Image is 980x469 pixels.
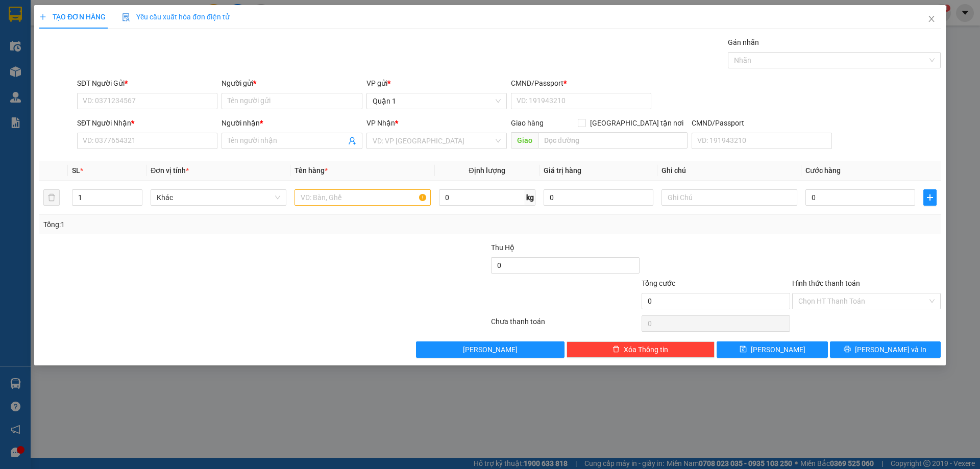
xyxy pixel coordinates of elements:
[855,344,926,355] span: [PERSON_NAME] và In
[805,166,841,175] span: Cước hàng
[525,189,535,206] span: kg
[792,279,860,287] label: Hình thức thanh toán
[43,219,378,230] div: Tổng: 1
[830,341,941,358] button: printer[PERSON_NAME] và In
[511,119,544,127] span: Giao hàng
[469,166,505,175] span: Định lượng
[717,341,827,358] button: save[PERSON_NAME]
[491,243,514,252] span: Thu Hộ
[157,190,280,205] span: Khác
[295,189,430,206] input: VD: Bàn, Ghế
[538,132,688,149] input: Dọc đường
[923,189,937,206] button: plus
[77,117,217,129] div: SĐT Người Nhận
[366,78,507,89] div: VP gửi
[43,189,60,206] button: delete
[122,13,130,21] img: icon
[39,13,106,21] span: TẠO ĐƠN HÀNG
[927,15,936,23] span: close
[544,189,653,206] input: 0
[661,189,797,206] input: Ghi Chú
[740,345,747,354] span: save
[373,93,501,109] span: Quận 1
[511,78,651,89] div: CMND/Passport
[924,193,936,202] span: plus
[490,316,641,334] div: Chưa thanh toán
[122,13,230,21] span: Yêu cầu xuất hóa đơn điện tử
[39,13,46,20] span: plus
[295,166,328,175] span: Tên hàng
[728,38,759,46] label: Gán nhãn
[624,344,668,355] span: Xóa Thông tin
[567,341,715,358] button: deleteXóa Thông tin
[751,344,805,355] span: [PERSON_NAME]
[544,166,581,175] span: Giá trị hàng
[657,161,801,181] th: Ghi chú
[692,117,832,129] div: CMND/Passport
[416,341,565,358] button: [PERSON_NAME]
[612,345,620,354] span: delete
[72,166,80,175] span: SL
[348,137,356,145] span: user-add
[222,117,362,129] div: Người nhận
[77,78,217,89] div: SĐT Người Gửi
[366,119,395,127] span: VP Nhận
[642,279,675,287] span: Tổng cước
[463,344,518,355] span: [PERSON_NAME]
[844,345,851,354] span: printer
[586,117,688,129] span: [GEOGRAPHIC_DATA] tận nơi
[511,132,538,149] span: Giao
[151,166,189,175] span: Đơn vị tính
[917,5,946,34] button: Close
[222,78,362,89] div: Người gửi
